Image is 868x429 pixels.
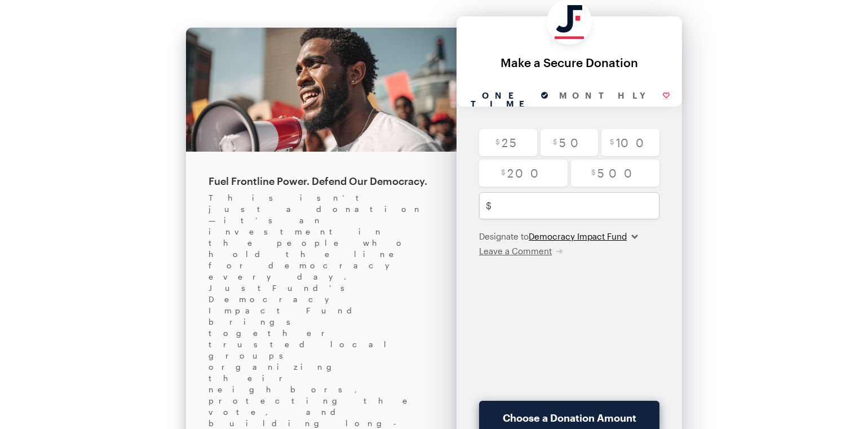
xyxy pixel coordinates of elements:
[186,28,457,152] img: cover.jpg
[479,231,659,242] div: Designate to
[479,246,552,256] span: Leave a Comment
[468,56,671,69] div: Make a Secure Donation
[209,174,434,188] div: Fuel Frontline Power. Defend Our Democracy.
[479,245,563,256] button: Leave a Comment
